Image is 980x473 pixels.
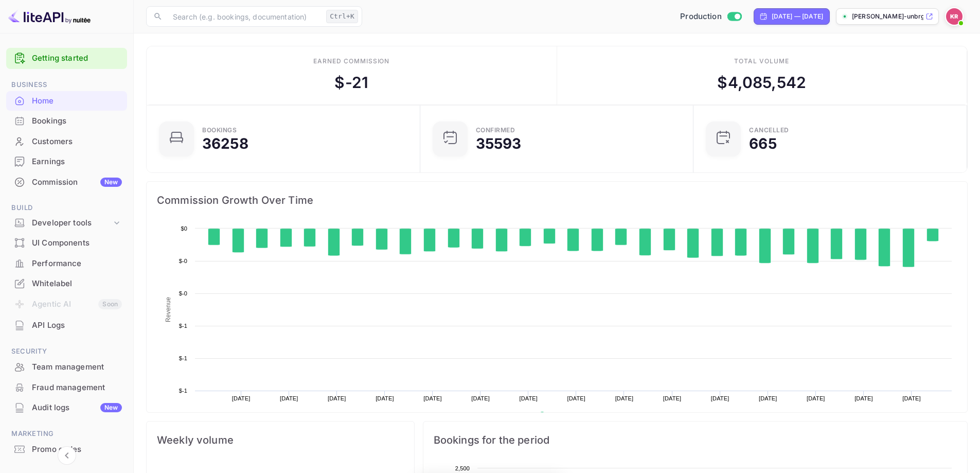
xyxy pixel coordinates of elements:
[334,71,368,94] div: $ -21
[6,48,127,69] div: Getting started
[6,152,127,172] div: Earnings
[32,444,122,456] div: Promo codes
[58,446,76,465] button: Collapse navigation
[6,111,127,130] a: Bookings
[6,398,127,418] div: Audit logsNew
[8,8,91,25] img: LiteAPI logo
[165,297,172,322] text: Revenue
[179,290,187,296] text: $-0
[157,192,957,208] span: Commission Growth Over Time
[6,79,127,91] span: Business
[6,132,127,152] div: Customers
[313,57,389,66] div: Earned commission
[6,440,127,460] div: Promo codes
[179,323,187,329] text: $-1
[6,428,127,440] span: Marketing
[157,432,404,448] span: Weekly volume
[6,91,127,111] div: Home
[6,132,127,151] a: Customers
[749,136,776,151] div: 665
[567,395,586,401] text: [DATE]
[32,237,122,249] div: UI Components
[519,395,538,401] text: [DATE]
[6,357,127,377] div: Team management
[6,316,127,336] div: API Logs
[946,8,963,25] img: Kobus Roux
[6,91,127,110] a: Home
[6,233,127,253] div: UI Components
[32,177,122,188] div: Commission
[32,136,122,148] div: Customers
[749,127,789,133] div: CANCELLED
[280,395,298,401] text: [DATE]
[471,395,490,401] text: [DATE]
[734,57,789,66] div: Total volume
[202,127,237,133] div: Bookings
[615,395,634,401] text: [DATE]
[232,395,251,401] text: [DATE]
[549,412,575,419] text: Revenue
[32,115,122,127] div: Bookings
[6,233,127,252] a: UI Components
[6,378,127,397] a: Fraud management
[6,254,127,274] div: Performance
[32,217,112,229] div: Developer tools
[6,316,127,335] a: API Logs
[6,440,127,459] a: Promo codes
[6,254,127,273] a: Performance
[423,395,442,401] text: [DATE]
[6,274,127,293] a: Whitelabel
[759,395,777,401] text: [DATE]
[32,156,122,168] div: Earnings
[32,402,122,414] div: Audit logs
[772,12,823,21] div: [DATE] — [DATE]
[476,127,515,133] div: Confirmed
[179,355,187,361] text: $-1
[100,178,122,187] div: New
[6,357,127,376] a: Team management
[326,10,358,23] div: Ctrl+K
[902,395,921,401] text: [DATE]
[32,320,122,331] div: API Logs
[6,378,127,398] div: Fraud management
[476,136,522,151] div: 35593
[717,71,806,94] div: $ 4,085,542
[6,152,127,171] a: Earnings
[807,395,825,401] text: [DATE]
[32,382,122,394] div: Fraud management
[6,274,127,294] div: Whitelabel
[6,172,127,192] div: CommissionNew
[852,12,923,21] p: [PERSON_NAME]-unbrg.[PERSON_NAME]...
[6,398,127,417] a: Audit logsNew
[32,95,122,107] div: Home
[455,465,469,471] text: 2,500
[202,136,248,151] div: 36258
[6,172,127,191] a: CommissionNew
[179,258,187,264] text: $-0
[6,202,127,214] span: Build
[6,111,127,131] div: Bookings
[32,52,122,64] a: Getting started
[167,6,322,27] input: Search (e.g. bookings, documentation)
[434,432,957,448] span: Bookings for the period
[181,225,187,232] text: $0
[663,395,682,401] text: [DATE]
[328,395,346,401] text: [DATE]
[711,395,729,401] text: [DATE]
[32,278,122,290] div: Whitelabel
[179,388,187,394] text: $-1
[6,346,127,357] span: Security
[676,11,745,23] div: Switch to Sandbox mode
[680,11,722,23] span: Production
[32,258,122,270] div: Performance
[854,395,873,401] text: [DATE]
[376,395,394,401] text: [DATE]
[100,403,122,412] div: New
[6,214,127,232] div: Developer tools
[32,361,122,373] div: Team management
